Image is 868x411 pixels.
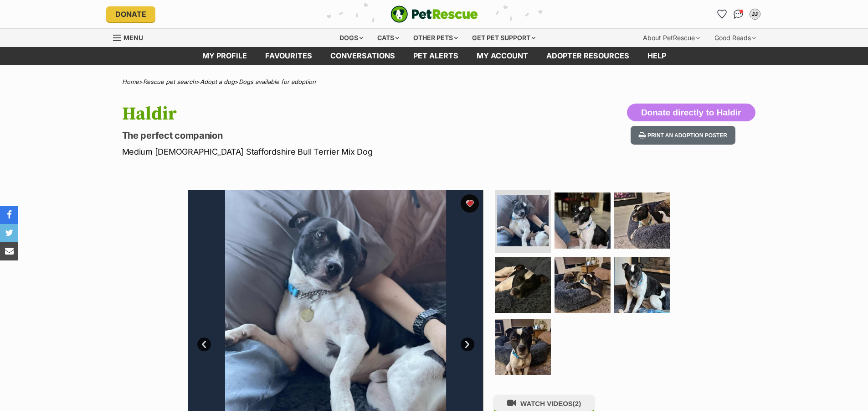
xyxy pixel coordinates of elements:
[333,29,370,47] div: Dogs
[637,29,706,47] div: About PetRescue
[113,29,149,45] a: Menu
[467,47,537,65] a: My account
[466,29,542,47] div: Get pet support
[122,146,508,158] p: Medium [DEMOGRAPHIC_DATA] Staffordshire Bull Terrier Mix Dog
[750,10,760,19] div: JJ
[239,78,316,85] a: Dogs available for adoption
[193,47,256,65] a: My profile
[748,7,762,21] button: My account
[143,78,196,85] a: Rescue pet search
[256,47,321,65] a: Favourites
[390,5,478,23] img: logo-e224e6f780fb5917bec1dbf3a21bbac754714ae5b6737aabdf751b685950b380.svg
[555,192,611,249] img: Photo of Haldir
[461,194,479,213] button: favourite
[122,129,508,142] p: The perfect companion
[461,338,474,351] a: Next
[495,257,551,313] img: Photo of Haldir
[390,5,478,23] a: PetRescue
[407,29,464,47] div: Other pets
[99,78,769,85] div: > > >
[715,7,729,21] a: Favourites
[631,126,735,145] button: Print an adoption poster
[614,257,670,313] img: Photo of Haldir
[321,47,404,65] a: conversations
[497,195,549,246] img: Photo of Haldir
[404,47,467,65] a: Pet alerts
[638,47,675,65] a: Help
[123,34,143,42] span: Menu
[106,6,155,22] a: Donate
[734,10,743,19] img: chat-41dd97257d64d25036548639549fe6c8038ab92f7586957e7f3b1b290dea8141.svg
[200,78,235,85] a: Adopt a dog
[573,400,581,407] span: (2)
[555,257,611,313] img: Photo of Haldir
[731,7,746,21] a: Conversations
[537,47,638,65] a: Adopter resources
[495,319,551,375] img: Photo of Haldir
[197,338,211,351] a: Prev
[614,192,670,249] img: Photo of Haldir
[708,29,762,47] div: Good Reads
[371,29,406,47] div: Cats
[627,104,755,122] button: Donate directly to Haldir
[715,7,762,21] ul: Account quick links
[122,104,508,125] h1: Haldir
[122,78,139,85] a: Home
